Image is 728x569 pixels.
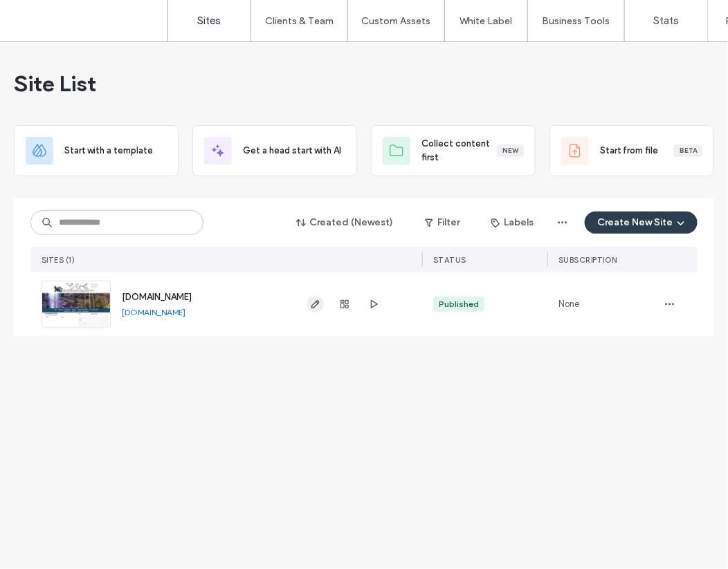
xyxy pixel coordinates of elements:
[600,144,658,158] span: Start from file
[14,70,96,97] span: Site List
[674,144,702,157] div: Beta
[479,212,546,234] button: Labels
[265,15,334,27] label: Clients & Team
[421,137,497,165] span: Collect content first
[64,144,153,158] span: Start with a template
[433,255,466,265] span: STATUS
[497,144,524,157] div: New
[31,10,60,22] span: Help
[460,15,513,27] label: White Label
[122,292,192,302] a: [DOMAIN_NAME]
[558,297,580,311] span: None
[14,125,179,176] div: Start with a template
[122,307,185,317] a: [DOMAIN_NAME]
[549,125,714,176] div: Start from fileBeta
[362,15,431,27] label: Custom Assets
[192,125,357,176] div: Get a head start with AI
[42,255,75,265] span: SITES (1)
[653,15,679,27] label: Stats
[198,15,221,27] label: Sites
[558,255,617,265] span: SUBSCRIPTION
[439,298,479,310] div: Published
[543,15,610,27] label: Business Tools
[243,144,341,158] span: Get a head start with AI
[585,212,698,234] button: Create New Site
[371,125,536,176] div: Collect content firstNew
[284,212,406,234] button: Created (Newest)
[411,212,473,234] button: Filter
